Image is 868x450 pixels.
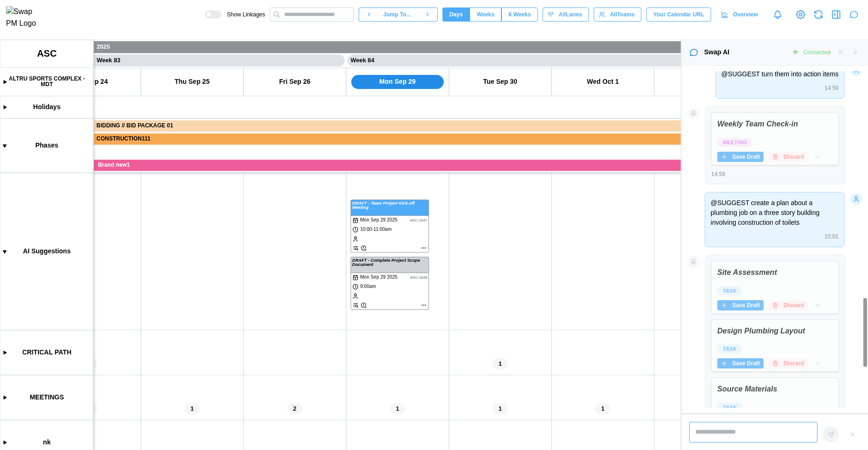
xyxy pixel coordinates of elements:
span: Discard [783,301,804,310]
span: All Lanes [559,8,582,21]
span: Save Draft [732,359,760,368]
a: Notifications [770,7,786,22]
p: @SUGGEST create a plan about a plumbing job on a three story building involving construction of t... [711,198,839,228]
button: Save Draft [717,152,764,162]
button: Jump To... [379,7,417,22]
button: 6 Weeks [501,7,538,22]
div: 14:59 [721,84,839,93]
button: Open Drawer [830,8,843,21]
div: Source Materials [717,384,777,395]
div: Connected [803,48,831,57]
div: Weekly Team Check-in [717,118,798,130]
button: Weeks [470,7,501,22]
span: TASK [723,403,737,412]
span: Show Linkages [221,11,265,18]
span: All Teams [610,8,634,21]
button: Save Draft [717,300,764,310]
a: View Project [794,8,807,21]
div: 15:01 [711,232,839,241]
span: Overview [733,8,758,21]
div: 14:59 [711,170,839,179]
button: Refresh Grid [809,6,827,24]
span: MEETING [723,138,747,147]
a: Overview [716,7,765,22]
span: Discard [783,359,804,368]
button: Days [442,7,470,22]
span: Days [449,8,463,21]
button: Save Draft [717,358,764,369]
div: Swap AI [704,47,729,58]
span: 6 Weeks [508,8,531,21]
button: Clear messages [835,47,846,58]
div: Site Assessment [717,267,777,279]
button: Discard [768,300,808,310]
span: Your Calendar URL [653,8,704,21]
span: TASK [723,287,737,295]
button: Discard [768,358,808,369]
p: @SUGGEST turn them into action items [721,69,839,79]
button: Discard [768,152,808,162]
span: Save Draft [732,301,760,310]
button: AllTeams [594,7,641,22]
div: Design Plumbing Layout [717,325,805,337]
span: Discard [783,152,804,162]
span: Jump To... [383,8,411,21]
button: Close chat [850,47,861,58]
span: Save Draft [732,152,760,162]
button: Your Calendar URL [646,7,711,22]
img: Swap PM Logo [6,6,44,30]
button: AllLanes [543,7,589,22]
span: TASK [723,345,737,353]
span: Weeks [477,8,494,21]
button: Close chat [847,8,861,21]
